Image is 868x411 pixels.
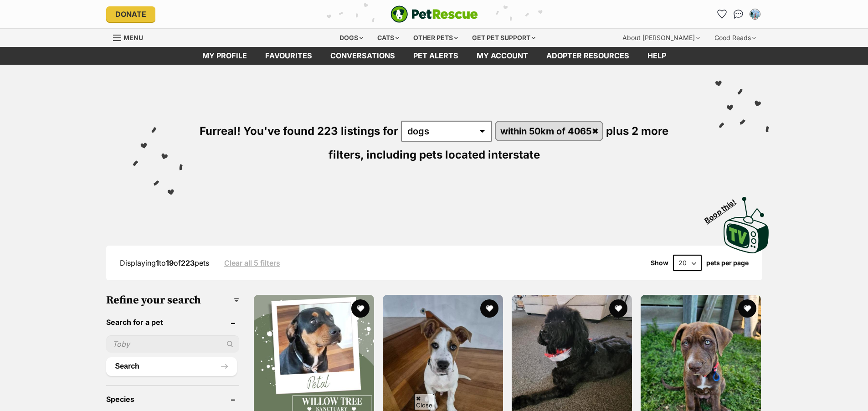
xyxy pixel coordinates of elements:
[371,29,406,47] div: Cats
[724,189,769,255] a: Boop this!
[106,6,155,22] a: Donate
[329,124,668,161] span: plus 2 more filters,
[224,259,280,267] a: Clear all 5 filters
[390,5,478,23] a: PetRescue
[366,148,540,161] span: including pets located interstate
[739,299,757,318] button: favourite
[390,5,478,23] img: logo-e224e6f780fb5917bec1dbf3a21bbac754714ae5b6737aabdf751b685950b380.svg
[321,47,404,65] a: conversations
[113,29,149,45] a: Menu
[404,47,467,65] a: Pet alerts
[106,318,239,326] header: Search for a pet
[414,394,434,410] span: Close
[333,29,370,47] div: Dogs
[638,47,675,65] a: Help
[496,122,602,140] a: within 50km of 4065
[537,47,638,65] a: Adopter resources
[734,10,743,19] img: chat-41dd97257d64d25036548639549fe6c8038ab92f7586957e7f3b1b290dea8141.svg
[480,299,498,318] button: favourite
[256,47,321,65] a: Favourites
[651,259,668,267] span: Show
[106,335,239,353] input: Toby
[181,258,195,267] strong: 223
[200,124,398,138] span: Furreal! You've found 223 listings for
[724,197,769,253] img: PetRescue TV logo
[166,258,174,267] strong: 19
[106,395,239,403] header: Species
[731,7,746,21] a: Conversations
[407,29,464,47] div: Other pets
[715,7,729,21] a: Favourites
[193,47,256,65] a: My profile
[106,357,237,375] button: Search
[120,258,209,267] span: Displaying to of pets
[715,7,762,21] ul: Account quick links
[467,47,537,65] a: My account
[123,34,143,41] span: Menu
[609,299,627,318] button: favourite
[616,29,706,47] div: About [PERSON_NAME]
[706,259,749,267] label: pets per page
[466,29,542,47] div: Get pet support
[703,192,745,225] span: Boop this!
[351,299,370,318] button: favourite
[156,258,159,267] strong: 1
[106,294,239,307] h3: Refine your search
[708,29,762,47] div: Good Reads
[750,10,760,19] img: Johanna Benson profile pic
[748,7,762,21] button: My account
